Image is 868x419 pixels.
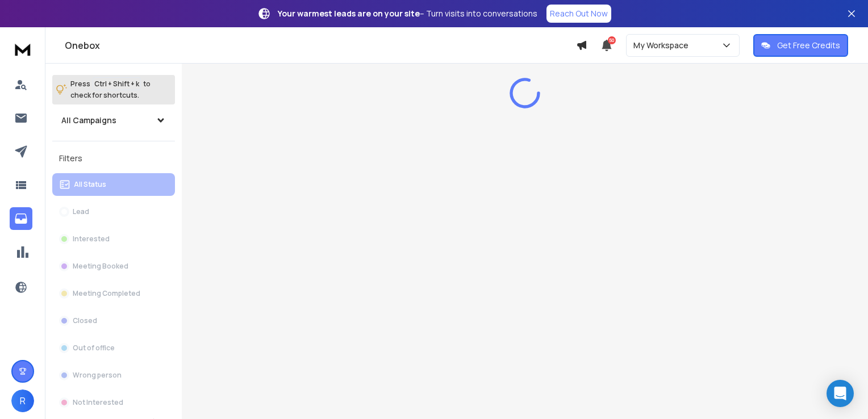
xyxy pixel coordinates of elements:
p: Press to check for shortcuts. [70,78,151,101]
span: 50 [608,36,616,44]
p: Get Free Credits [777,40,840,51]
p: Reach Out Now [550,8,608,19]
strong: Your warmest leads are on your site [278,8,420,19]
img: logo [11,39,34,60]
button: Get Free Credits [753,34,848,57]
div: Open Intercom Messenger [827,380,854,407]
span: Ctrl + Shift + k [93,77,141,90]
button: R [11,389,34,412]
a: Reach Out Now [546,5,611,23]
p: My Workspace [633,40,693,51]
h1: Onebox [65,39,576,52]
h1: All Campaigns [61,115,116,126]
button: All Campaigns [52,109,175,132]
p: – Turn visits into conversations [278,8,537,19]
h3: Filters [52,150,175,166]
